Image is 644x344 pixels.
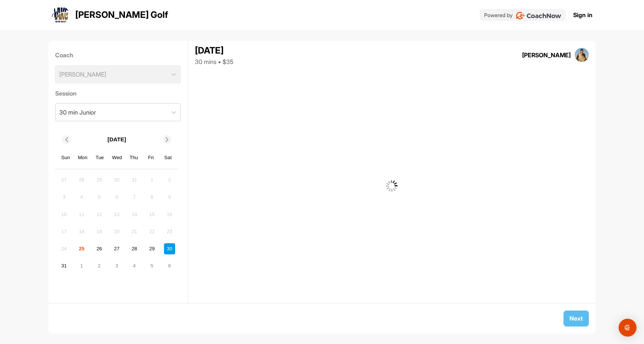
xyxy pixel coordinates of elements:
div: Choose Thursday, September 4th, 2025 [129,260,140,271]
div: Choose Friday, September 5th, 2025 [146,260,158,271]
div: Not available Saturday, August 2nd, 2025 [164,174,175,186]
div: [DATE] [195,44,233,57]
div: 30 mins • $35 [195,57,233,66]
div: Choose Friday, August 29th, 2025 [146,243,158,254]
div: Not available Saturday, August 9th, 2025 [164,192,175,203]
div: Fri [146,153,156,163]
div: Not available Wednesday, July 30th, 2025 [111,174,122,186]
div: Thu [129,153,139,163]
div: Not available Tuesday, August 5th, 2025 [94,192,105,203]
div: Wed [112,153,122,163]
div: Not available Tuesday, July 29th, 2025 [94,174,105,186]
div: Sun [61,153,70,163]
div: Choose Wednesday, September 3rd, 2025 [111,260,122,271]
div: Not available Sunday, August 10th, 2025 [59,209,70,220]
div: Choose Sunday, August 31st, 2025 [59,260,70,271]
p: Powered by [484,11,512,19]
div: Tue [95,153,105,163]
div: Choose Saturday, September 6th, 2025 [164,260,175,271]
div: Not available Wednesday, August 20th, 2025 [111,226,122,237]
div: Choose Monday, August 25th, 2025 [76,243,87,254]
div: Not available Monday, August 18th, 2025 [76,226,87,237]
div: Not available Monday, August 4th, 2025 [76,192,87,203]
a: Sign in [573,10,593,19]
label: Coach [55,51,181,60]
div: Not available Thursday, August 7th, 2025 [129,192,140,203]
div: Not available Thursday, July 31st, 2025 [129,174,140,186]
div: 30 min Junior [59,108,96,117]
div: Not available Friday, August 15th, 2025 [146,209,158,220]
div: Open Intercom Messenger [619,319,637,337]
p: [PERSON_NAME] Golf [75,8,168,22]
div: Choose Monday, September 1st, 2025 [76,260,87,271]
div: Choose Saturday, August 30th, 2025 [164,243,175,254]
img: G6gVgL6ErOh57ABN0eRmCEwV0I4iEi4d8EwaPGI0tHgoAbU4EAHFLEQAh+QQFCgALACwIAA4AGAASAAAEbHDJSesaOCdk+8xg... [386,180,398,192]
div: Choose Thursday, August 28th, 2025 [129,243,140,254]
div: Not available Thursday, August 21st, 2025 [129,226,140,237]
div: Sat [163,153,173,163]
div: Not available Saturday, August 23rd, 2025 [164,226,175,237]
div: Choose Wednesday, August 27th, 2025 [111,243,122,254]
div: Not available Monday, August 11th, 2025 [76,209,87,220]
div: Not available Sunday, August 24th, 2025 [59,243,70,254]
div: Choose Tuesday, August 26th, 2025 [94,243,105,254]
div: Mon [78,153,88,163]
label: Session [55,89,181,98]
div: [PERSON_NAME] [522,51,571,60]
div: Not available Monday, July 28th, 2025 [76,174,87,186]
div: Not available Sunday, August 3rd, 2025 [59,192,70,203]
div: month 2025-08 [57,173,176,272]
div: Not available Saturday, August 16th, 2025 [164,209,175,220]
img: CoachNow [515,12,561,19]
div: Choose Tuesday, September 2nd, 2025 [94,260,105,271]
button: Next [563,311,589,327]
div: Not available Wednesday, August 13th, 2025 [111,209,122,220]
img: logo [51,6,69,24]
div: Not available Friday, August 1st, 2025 [146,174,158,186]
div: Not available Thursday, August 14th, 2025 [129,209,140,220]
div: Not available Wednesday, August 6th, 2025 [111,192,122,203]
div: Not available Friday, August 8th, 2025 [146,192,158,203]
p: [DATE] [107,135,126,144]
div: Not available Tuesday, August 19th, 2025 [94,226,105,237]
div: Not available Sunday, August 17th, 2025 [59,226,70,237]
div: Not available Tuesday, August 12th, 2025 [94,209,105,220]
div: Not available Friday, August 22nd, 2025 [146,226,158,237]
div: Not available Sunday, July 27th, 2025 [59,174,70,186]
img: square_d878ab059a2e71ed704595ecd2975d9d.jpg [575,48,589,62]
